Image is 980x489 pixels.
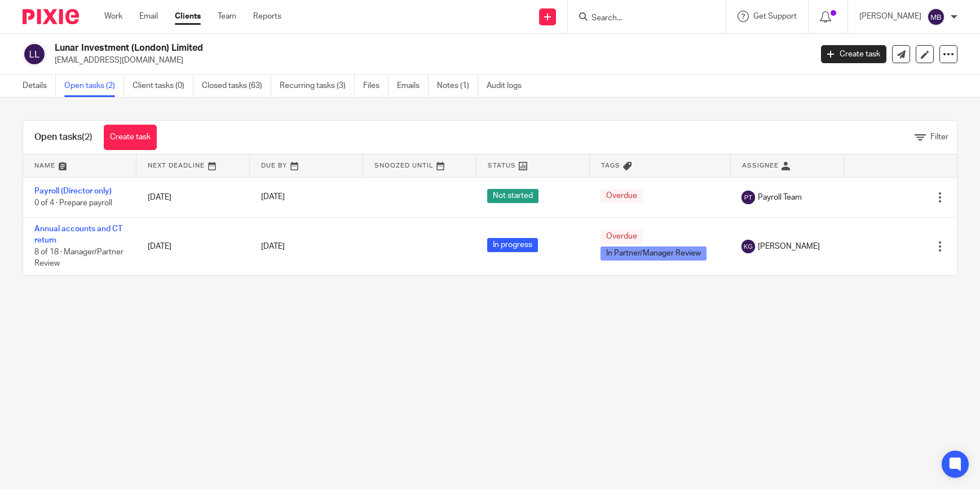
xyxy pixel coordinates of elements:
[601,246,707,261] span: In Partner/Manager Review
[55,55,804,66] p: [EMAIL_ADDRESS][DOMAIN_NAME]
[741,240,755,253] img: svg%3E
[82,133,92,142] span: (2)
[23,42,46,66] img: svg%3E
[202,75,271,97] a: Closed tasks (63)
[136,177,250,217] td: [DATE]
[758,241,820,252] span: [PERSON_NAME]
[280,75,355,97] a: Recurring tasks (3)
[253,11,281,22] a: Reports
[55,42,654,54] h2: Lunar Investment (London) Limited
[64,75,124,97] a: Open tasks (2)
[261,243,285,250] span: [DATE]
[397,75,429,97] a: Emails
[23,9,79,24] img: Pixie
[487,189,538,203] span: Not started
[104,11,122,22] a: Work
[133,75,193,97] a: Client tasks (0)
[859,11,921,22] p: [PERSON_NAME]
[175,11,201,22] a: Clients
[590,14,692,24] input: Search
[374,162,434,169] span: Snoozed Until
[487,75,530,97] a: Audit logs
[104,125,157,150] a: Create task
[488,162,516,169] span: Status
[821,45,886,63] a: Create task
[34,199,112,207] span: 0 of 4 · Prepare payroll
[218,11,236,22] a: Team
[601,230,643,244] span: Overdue
[261,193,285,201] span: [DATE]
[741,191,755,204] img: svg%3E
[34,248,123,268] span: 8 of 18 · Manager/Partner Review
[487,238,538,252] span: In progress
[34,187,112,195] a: Payroll (Director only)
[34,225,122,244] a: Annual accounts and CT return
[437,75,478,97] a: Notes (1)
[601,189,643,203] span: Overdue
[930,133,948,141] span: Filter
[753,12,797,20] span: Get Support
[601,162,620,169] span: Tags
[23,75,56,97] a: Details
[363,75,389,97] a: Files
[758,192,802,203] span: Payroll Team
[139,11,158,22] a: Email
[34,131,92,143] h1: Open tasks
[136,217,250,275] td: [DATE]
[927,8,945,26] img: svg%3E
